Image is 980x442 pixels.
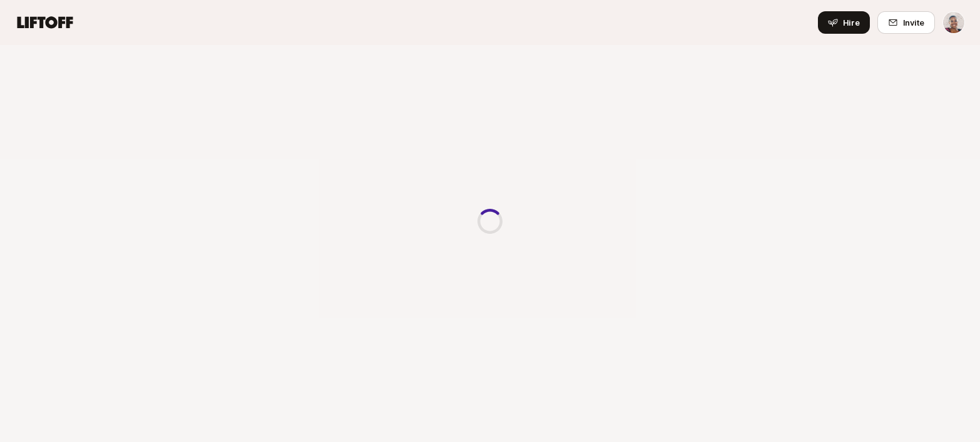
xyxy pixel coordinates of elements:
[843,16,860,29] span: Hire
[943,12,964,33] img: Janelle Bradley
[903,16,924,29] span: Invite
[877,11,935,34] button: Invite
[818,11,870,34] button: Hire
[942,11,965,34] button: Janelle Bradley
